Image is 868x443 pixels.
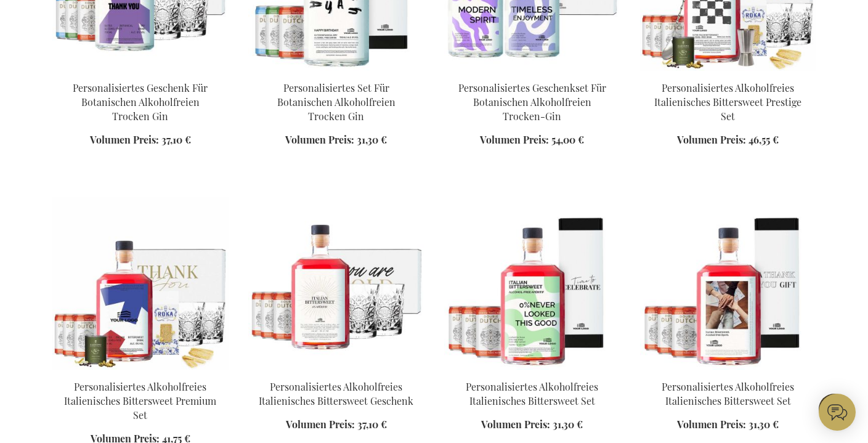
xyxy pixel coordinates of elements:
a: Personalised Non-Alcoholic Italian Bittersweet Premium Set [52,365,229,376]
span: 37,10 € [161,133,191,146]
a: Personalised Non-Alcoholic Botanical Dry Gin Gift [52,66,229,78]
a: Volumen Preis: 37,10 € [286,418,387,432]
span: Volumen Preis: [285,133,354,146]
a: Personalised Non-Alcoholic Italian Bittersweet Set [444,365,620,376]
span: 31,30 € [553,418,583,431]
a: Personalised Non-Alcoholic Botanical Dry Gin Set [248,66,424,78]
img: Personalised Non-Alcoholic Italian Bittersweet Premium Set [52,197,229,370]
a: Volumen Preis: 37,10 € [90,133,191,147]
a: Personalisiertes Alkoholfreies Italienisches Bittersweet Premium Set [64,380,216,421]
span: Volumen Preis: [286,418,355,431]
a: Personalisiertes Alkoholfreies Italienisches Bittersweet Prestige Set [640,66,816,78]
span: Volumen Preis: [480,133,549,146]
a: Volumen Preis: 31,30 € [677,418,779,432]
span: 31,30 € [357,133,387,146]
a: Personalised Non-Alcoholic Italian Bittersweet Set [640,365,816,376]
a: Personalisiertes Set Für Botanischen Alkoholfreien Trocken Gin [277,81,395,123]
iframe: belco-activator-frame [819,394,856,431]
span: Volumen Preis: [90,133,159,146]
span: Volumen Preis: [481,418,550,431]
a: Volumen Preis: 31,30 € [285,133,387,147]
a: Personalisiertes Alkoholfreies Italienisches Bittersweet Set [466,380,598,407]
span: 46,55 € [748,133,779,146]
img: Personalised Non-Alcoholic Italian Bittersweet Set [444,197,620,370]
span: 37,10 € [357,418,387,431]
a: Volumen Preis: 46,55 € [677,133,779,147]
a: Personalised Non-Alcoholic Botanical Dry Gin Duo Gift Set [444,66,620,78]
a: Personalisiertes Alkoholfreies Italienisches Bittersweet Prestige Set [654,81,801,123]
span: 54,00 € [551,133,584,146]
img: Personalised Non-Alcoholic Italian Bittersweet Set [640,197,816,370]
a: Volumen Preis: 54,00 € [480,133,584,147]
span: Volumen Preis: [677,133,746,146]
a: Personalised Non-Alcoholic Italian Bittersweet Gift [248,365,424,376]
a: Personalisiertes Geschenkset Für Botanischen Alkoholfreien Trocken-Gin [458,81,606,123]
a: Personalisiertes Geschenk Für Botanischen Alkoholfreien Trocken Gin [73,81,208,123]
img: Personalised Non-Alcoholic Italian Bittersweet Gift [248,197,424,370]
a: Volumen Preis: 31,30 € [481,418,583,432]
a: Personalisiertes Alkoholfreies Italienisches Bittersweet Geschenk [259,380,413,407]
span: Volumen Preis: [677,418,746,431]
a: Personalisiertes Alkoholfreies Italienisches Bittersweet Set [662,380,794,407]
span: 31,30 € [748,418,779,431]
